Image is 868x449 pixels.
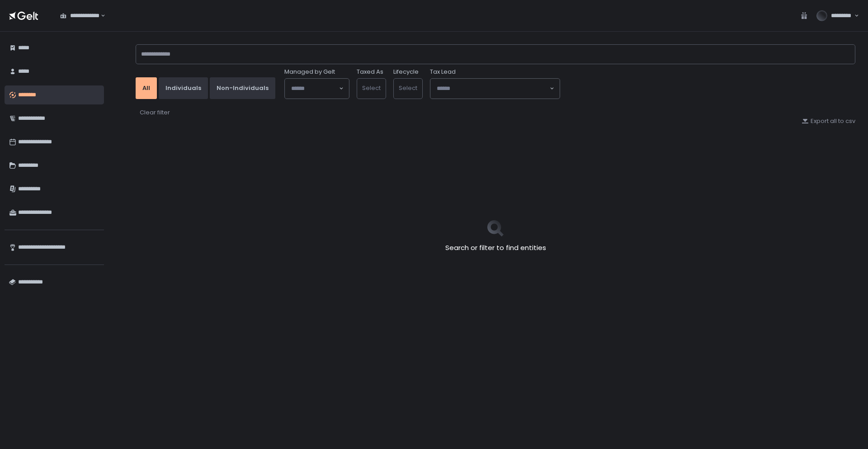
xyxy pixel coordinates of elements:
[142,84,150,92] div: All
[430,68,456,76] span: Tax Lead
[802,117,855,125] button: Export all to csv
[399,84,417,92] span: Select
[362,84,381,92] span: Select
[284,68,335,76] span: Managed by Gelt
[136,77,157,99] button: All
[210,77,275,99] button: Non-Individuals
[430,79,560,99] div: Search for option
[357,68,383,76] label: Taxed As
[217,84,269,92] div: Non-Individuals
[285,79,349,99] div: Search for option
[165,84,201,92] div: Individuals
[54,6,105,25] div: Search for option
[159,77,208,99] button: Individuals
[140,109,170,117] div: Clear filter
[139,108,170,117] button: Clear filter
[393,68,419,76] label: Lifecycle
[445,243,546,253] h2: Search or filter to find entities
[437,84,549,93] input: Search for option
[99,11,100,20] input: Search for option
[291,84,338,93] input: Search for option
